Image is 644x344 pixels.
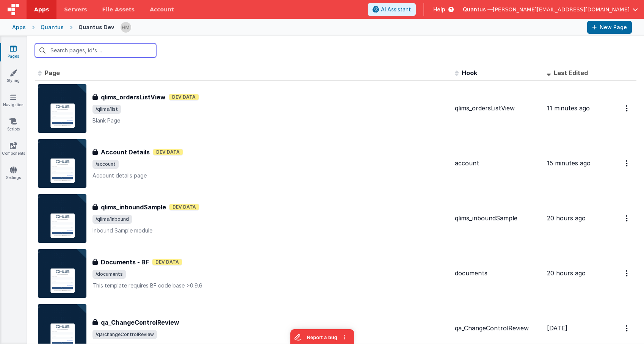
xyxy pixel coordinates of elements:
[463,6,493,13] span: Quantus —
[41,24,64,31] div: Quantus
[554,69,588,77] span: Last Edited
[547,104,590,112] span: 11 minutes ago
[587,21,632,34] button: New Page
[547,159,591,167] span: 15 minutes ago
[621,101,633,116] button: Options
[433,6,445,13] span: Help
[92,330,157,339] span: /qa/changeControlReview
[455,269,541,278] div: documents
[102,6,135,13] span: File Assets
[101,318,179,327] h3: qa_ChangeControlReview
[92,270,126,279] span: /documents
[368,3,416,16] button: AI Assistant
[463,6,638,13] button: Quantus — [PERSON_NAME][EMAIL_ADDRESS][DOMAIN_NAME]
[493,6,630,13] span: [PERSON_NAME][EMAIL_ADDRESS][DOMAIN_NAME]
[101,258,149,267] h3: Documents - BF
[621,210,633,226] button: Options
[381,6,411,13] span: AI Assistant
[621,265,633,281] button: Options
[455,104,541,113] div: qlims_ordersListView
[621,156,633,171] button: Options
[92,172,449,179] p: Account details page
[101,203,166,212] h3: qlims_inboundSample
[169,94,199,101] span: Dev Data
[64,6,87,13] span: Servers
[92,215,132,224] span: /qlims/inbound
[92,282,449,289] p: This template requires BF code base >0.9.6
[92,117,449,124] p: Blank Page
[92,227,449,234] p: Inbound Sample module
[101,93,166,102] h3: qlims_ordersListView
[121,22,131,33] img: 1b65a3e5e498230d1b9478315fee565b
[153,149,183,156] span: Dev Data
[78,24,114,31] div: Quantus Dev
[92,105,121,114] span: /qlims/list
[92,160,119,169] span: /account
[34,6,49,13] span: Apps
[455,159,541,168] div: account
[35,43,156,58] input: Search pages, id's ...
[101,148,150,157] h3: Account Details
[621,320,633,336] button: Options
[152,259,182,265] span: Dev Data
[45,69,60,77] span: Page
[547,324,567,332] span: [DATE]
[547,214,586,222] span: 20 hours ago
[462,69,477,77] span: Hook
[12,24,26,31] div: Apps
[455,324,541,333] div: qa_ChangeControlReview
[547,269,586,277] span: 20 hours ago
[455,214,541,223] div: qlims_inboundSample
[169,204,199,210] span: Dev Data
